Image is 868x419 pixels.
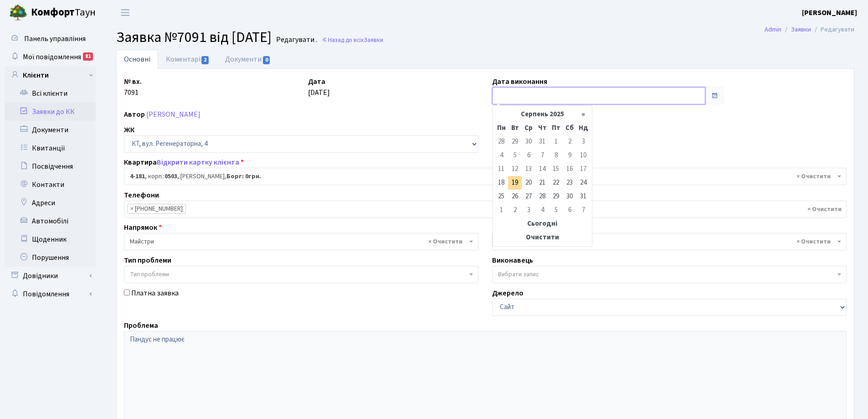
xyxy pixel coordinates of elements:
th: Пт [549,121,563,135]
td: 30 [563,190,576,203]
a: Квитанції [5,139,96,157]
td: 20 [522,176,535,190]
td: 26 [508,190,522,203]
span: Заявка №7091 від [DATE] [116,27,272,48]
td: 13 [522,162,535,176]
a: Панель управління [5,30,96,48]
span: Видалити всі елементи [796,172,831,181]
a: [PERSON_NAME] [146,109,200,119]
a: Документи [5,121,96,139]
b: 0503 [164,172,177,181]
td: 11 [494,162,508,176]
th: Сб [563,121,576,135]
label: № вх. [124,76,142,87]
span: <b>4-181</b>, корп.: <b>0503</b>, Грищенко Юрій Васильович, <b>Борг: 0грн.</b> [130,172,835,181]
b: Комфорт [31,5,75,20]
b: Борг: 0грн. [226,172,261,181]
td: 5 [549,203,563,217]
label: Квартира [124,157,244,168]
a: Коментарі [158,50,217,69]
span: Видалити всі елементи [796,237,831,246]
td: 7 [576,203,590,217]
td: 5 [508,149,522,162]
div: 81 [83,52,93,61]
span: Коровін О.Д. [492,233,847,250]
label: Дата [308,76,325,87]
td: 19 [508,176,522,190]
th: Чт [535,121,549,135]
td: 3 [576,135,590,149]
th: Ср [522,121,535,135]
td: 2 [563,135,576,149]
td: 8 [549,149,563,162]
td: 9 [563,149,576,162]
span: Майстри [124,233,478,250]
td: 31 [535,135,549,149]
label: Дата виконання [492,76,547,87]
a: Заявки до КК [5,103,96,121]
td: 27 [522,190,535,203]
li: 063-273-53-01 [127,204,186,214]
a: [PERSON_NAME] [802,7,857,18]
span: Видалити всі елементи [807,205,842,214]
td: 6 [563,203,576,217]
td: 23 [563,176,576,190]
small: Редагувати . [274,36,317,44]
td: 29 [508,135,522,149]
a: Мої повідомлення81 [5,48,96,66]
th: Нд [576,121,590,135]
td: 3 [522,203,535,217]
label: ЖК [124,124,134,135]
span: Панель управління [24,34,86,44]
a: Посвідчення [5,157,96,176]
span: Мої повідомлення [23,52,81,62]
a: Основні [116,50,158,69]
b: 4-181 [130,172,145,181]
a: Повідомлення [5,285,96,303]
nav: breadcrumb [751,20,868,39]
label: Виконавець [492,255,533,266]
a: Довідники [5,267,96,285]
td: 15 [549,162,563,176]
th: Пн [494,121,508,135]
div: [DATE] [301,76,485,104]
a: Назад до всіхЗаявки [322,36,383,44]
td: 21 [535,176,549,190]
label: Телефони [124,190,159,201]
span: Видалити всі елементи [428,237,462,246]
a: Адреси [5,194,96,212]
span: Вибрати запис [498,270,539,279]
span: Майстри [130,237,467,246]
td: 2 [508,203,522,217]
span: × [130,204,134,213]
th: Вт [508,121,522,135]
th: » [576,108,590,121]
a: Документи [217,50,278,69]
th: Сьогодні [494,217,590,231]
td: 25 [494,190,508,203]
span: 2 [201,56,209,64]
label: Тип проблеми [124,255,171,266]
button: Переключити навігацію [114,5,137,20]
td: 17 [576,162,590,176]
a: Щоденник [5,230,96,248]
td: 1 [549,135,563,149]
span: Тип проблеми [130,270,169,279]
span: Заявки [364,36,383,44]
label: Джерело [492,288,524,299]
td: 24 [576,176,590,190]
span: <b>4-181</b>, корп.: <b>0503</b>, Грищенко Юрій Васильович, <b>Борг: 0грн.</b> [124,168,847,185]
a: Всі клієнти [5,84,96,103]
td: 14 [535,162,549,176]
td: 1 [494,203,508,217]
a: Admin [765,25,781,34]
td: 10 [576,149,590,162]
a: Контакти [5,176,96,194]
label: Платна заявка [131,288,179,299]
td: 12 [508,162,522,176]
td: 4 [535,203,549,217]
td: 28 [494,135,508,149]
div: 7091 [117,76,301,104]
a: Автомобілі [5,212,96,230]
